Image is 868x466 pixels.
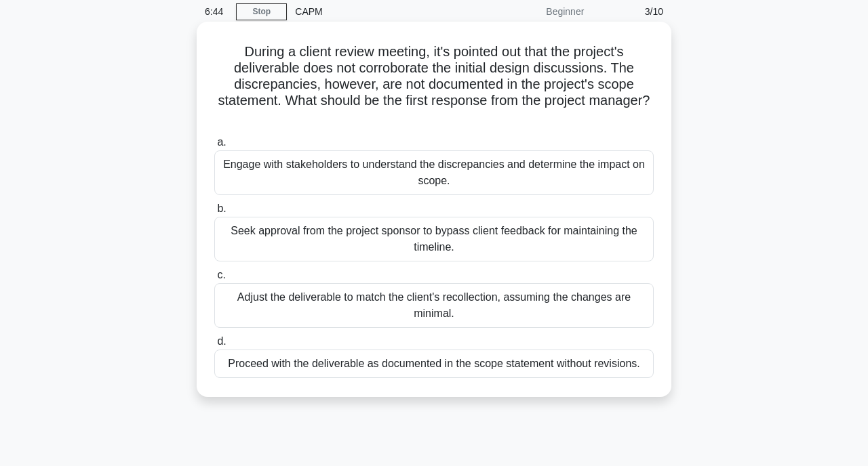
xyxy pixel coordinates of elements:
div: Adjust the deliverable to match the client's recollection, assuming the changes are minimal. [214,283,654,328]
a: Stop [236,3,287,20]
span: a. [217,136,226,148]
div: Proceed with the deliverable as documented in the scope statement without revisions. [214,349,654,378]
span: d. [217,335,226,347]
h5: During a client review meeting, it's pointed out that the project's deliverable does not corrobor... [213,43,655,126]
span: c. [217,269,225,280]
div: Engage with stakeholders to understand the discrepancies and determine the impact on scope. [214,150,654,195]
span: b. [217,203,226,214]
div: Seek approval from the project sponsor to bypass client feedback for maintaining the timeline. [214,217,654,261]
